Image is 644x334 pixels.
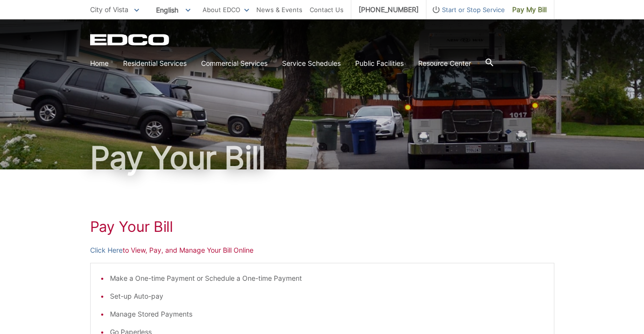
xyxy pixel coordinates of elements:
[90,5,128,14] span: City of Vista
[310,4,344,15] a: Contact Us
[512,4,547,15] span: Pay My Bill
[203,4,249,15] a: About EDCO
[256,4,302,15] a: News & Events
[110,291,544,302] li: Set-up Auto-pay
[90,245,554,256] p: to View, Pay, and Manage Your Bill Online
[282,58,341,69] a: Service Schedules
[90,245,123,256] a: Click Here
[110,309,544,319] li: Manage Stored Payments
[355,58,404,69] a: Public Facilities
[123,58,187,69] a: Residential Services
[110,273,544,284] li: Make a One-time Payment or Schedule a One-time Payment
[149,2,198,18] span: English
[418,58,471,69] a: Resource Center
[90,218,554,235] h1: Pay Your Bill
[90,142,554,173] h1: Pay Your Bill
[201,58,267,69] a: Commercial Services
[90,34,171,46] a: EDCD logo. Return to the homepage.
[90,58,109,69] a: Home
